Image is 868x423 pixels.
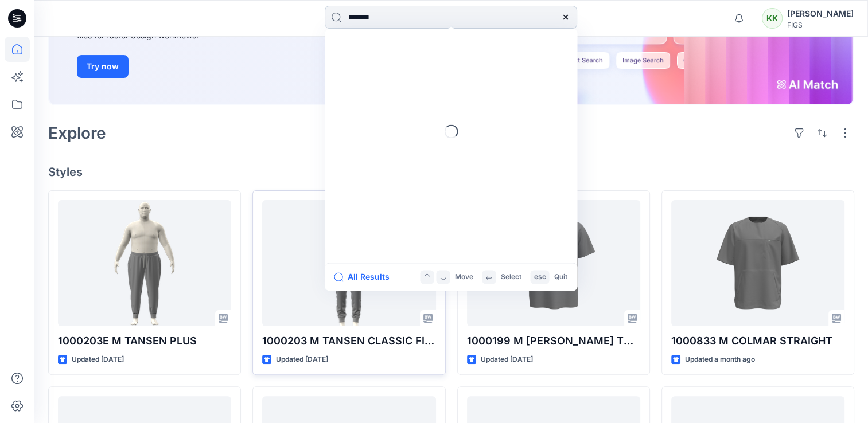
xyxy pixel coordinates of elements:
[787,21,854,29] div: FIGS
[58,333,231,349] p: 1000203E M TANSEN PLUS
[77,55,129,78] button: Try now
[534,271,546,283] p: esc
[276,354,328,366] p: Updated [DATE]
[671,333,844,349] p: 1000833 M COLMAR STRAIGHT
[262,200,435,326] a: 1000203 M TANSEN CLASSIC FIGS BASE SIZE
[787,7,854,21] div: [PERSON_NAME]
[762,8,783,29] div: KK
[262,333,435,349] p: 1000203 M TANSEN CLASSIC FIGS BASE SIZE
[554,271,567,283] p: Quit
[48,124,106,142] h2: Explore
[334,270,397,284] button: All Results
[72,354,124,366] p: Updated [DATE]
[671,200,844,326] a: 1000833 M COLMAR STRAIGHT
[500,271,521,283] p: Select
[454,271,473,283] p: Move
[685,354,755,366] p: Updated a month ago
[467,333,640,349] p: 1000199 M [PERSON_NAME] THREE POCKET BASE
[481,354,533,366] p: Updated [DATE]
[48,165,854,179] h4: Styles
[58,200,231,326] a: 1000203E M TANSEN PLUS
